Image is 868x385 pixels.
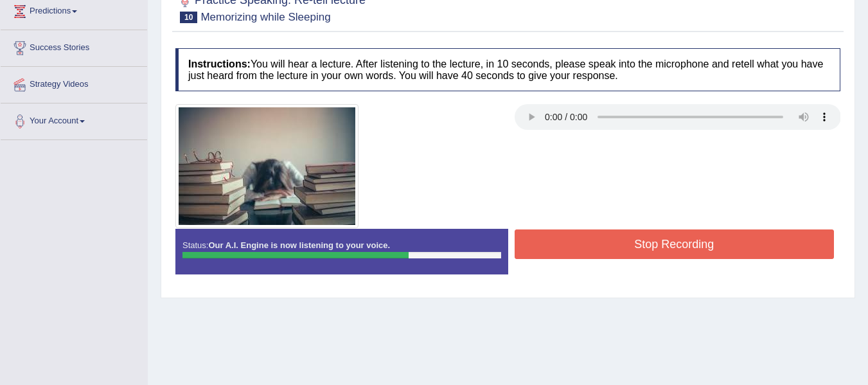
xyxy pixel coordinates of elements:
a: Strategy Videos [1,67,147,99]
b: Instructions: [188,58,251,69]
small: Memorizing while Sleeping [200,11,330,23]
strong: Our A.I. Engine is now listening to your voice. [208,240,390,250]
div: Status: [175,229,508,274]
a: Your Account [1,103,147,136]
button: Stop Recording [515,229,835,259]
a: Success Stories [1,30,147,62]
h4: You will hear a lecture. After listening to the lecture, in 10 seconds, please speak into the mic... [175,48,840,91]
span: 10 [180,12,197,23]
